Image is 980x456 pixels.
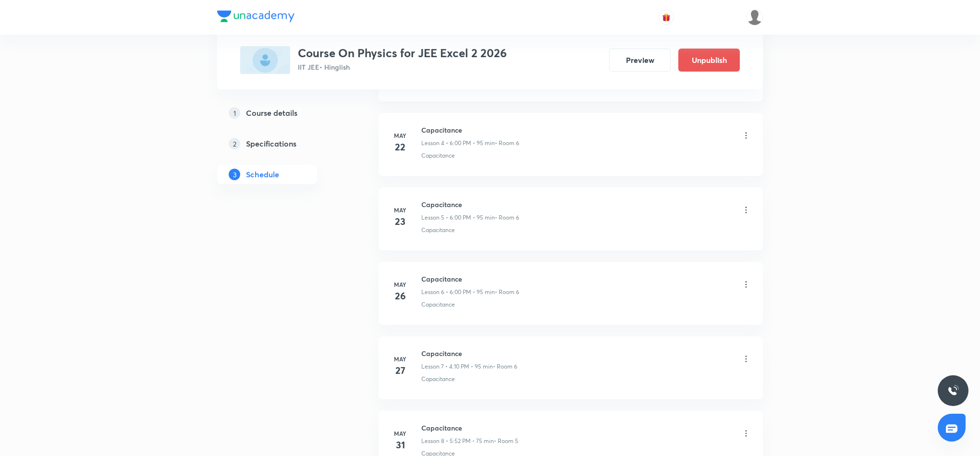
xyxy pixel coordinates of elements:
[298,46,507,60] h3: Course On Physics for JEE Excel 2 2026
[391,363,410,378] h4: 27
[391,429,410,438] h6: May
[246,138,296,149] h5: Specifications
[391,280,410,289] h6: May
[391,140,410,154] h4: 22
[421,274,519,284] h6: Capacitance
[217,11,294,25] a: Company Logo
[246,169,279,180] h5: Schedule
[662,13,671,22] img: avatar
[391,131,410,140] h6: May
[421,348,517,358] h6: Capacitance
[421,226,455,234] p: Capacitance
[493,362,517,371] p: • Room 6
[421,375,455,383] p: Capacitance
[421,139,495,148] p: Lesson 4 • 6:00 PM • 95 min
[947,385,959,396] img: ttu
[421,423,518,433] h6: Capacitance
[421,437,494,445] p: Lesson 8 • 5:52 PM • 75 min
[240,46,290,74] img: 3E906D15-4607-4680-AE4C-9C14AD023B50_plus.png
[421,213,495,222] p: Lesson 5 • 6:00 PM • 95 min
[495,288,519,296] p: • Room 6
[229,107,240,119] p: 1
[421,125,519,135] h6: Capacitance
[421,288,495,296] p: Lesson 6 • 6:00 PM • 95 min
[421,300,455,309] p: Capacitance
[391,214,410,229] h4: 23
[678,49,740,72] button: Unpublish
[391,438,410,452] h4: 31
[391,206,410,214] h6: May
[391,289,410,303] h4: 26
[298,62,507,72] p: IIT JEE • Hinglish
[495,213,519,222] p: • Room 6
[421,362,493,371] p: Lesson 7 • 4:10 PM • 95 min
[217,134,348,153] a: 2Specifications
[246,107,297,119] h5: Course details
[747,9,763,25] img: Shivank
[229,138,240,149] p: 2
[229,169,240,180] p: 3
[609,49,671,72] button: Preview
[217,11,294,22] img: Company Logo
[217,103,348,123] a: 1Course details
[391,355,410,363] h6: May
[421,151,455,160] p: Capacitance
[659,10,674,25] button: avatar
[495,139,519,148] p: • Room 6
[421,199,519,210] h6: Capacitance
[494,437,518,445] p: • Room 5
